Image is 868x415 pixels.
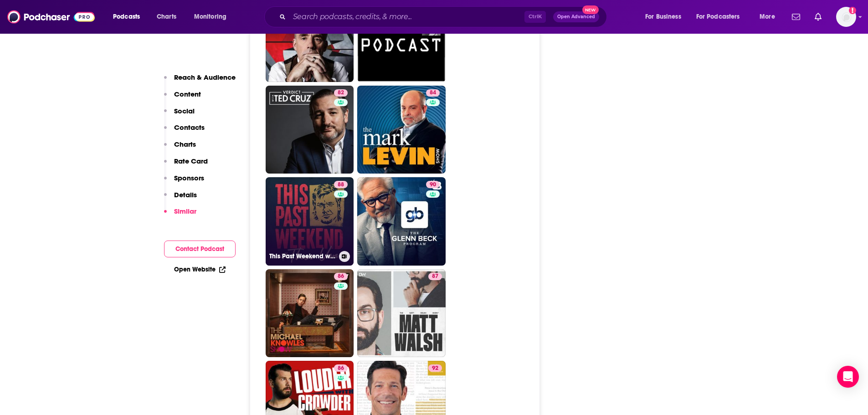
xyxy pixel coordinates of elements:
button: Similar [164,207,196,224]
img: User Profile [836,7,856,27]
a: 82 [266,86,354,174]
h3: This Past Weekend w/ [PERSON_NAME] [269,252,335,260]
p: Social [174,107,195,115]
button: Show profile menu [836,7,856,27]
img: Podchaser - Follow, Share and Rate Podcasts [7,8,95,26]
a: 92 [428,364,442,372]
svg: Add a profile image [849,7,856,14]
span: For Podcasters [696,10,740,23]
a: Show notifications dropdown [788,9,804,25]
button: Sponsors [164,174,204,190]
button: open menu [690,10,753,24]
button: Reach & Audience [164,73,236,90]
a: 84 [426,89,440,97]
span: 88 [338,180,344,190]
p: Details [174,190,197,199]
button: Content [164,90,201,107]
a: 82 [334,89,348,97]
button: Rate Card [164,157,208,174]
button: Details [164,190,197,207]
span: 90 [430,180,436,190]
button: open menu [639,10,693,24]
a: 88This Past Weekend w/ [PERSON_NAME] [266,177,354,266]
a: 86 [334,273,348,280]
span: Logged in as hannah.bishop [836,7,856,27]
p: Reach & Audience [174,73,236,82]
span: Ctrl K [524,11,546,23]
p: Sponsors [174,174,204,182]
span: More [760,10,775,23]
span: Monitoring [194,10,226,23]
a: Charts [151,10,182,24]
a: 90 [357,177,446,266]
p: Rate Card [174,157,208,165]
span: 86 [338,272,344,281]
span: 92 [432,364,438,373]
p: Similar [174,207,196,215]
button: open menu [188,10,238,24]
p: Content [174,90,201,98]
p: Contacts [174,123,205,132]
span: Charts [157,10,176,23]
a: 90 [426,181,440,188]
a: Open Website [174,266,226,273]
span: New [582,5,599,14]
a: 87 [428,273,442,280]
a: 86 [334,364,348,372]
button: Social [164,107,195,123]
span: 82 [338,88,344,97]
a: 86 [266,269,354,358]
span: For Business [645,10,681,23]
button: Charts [164,140,196,157]
p: Charts [174,140,196,149]
button: Contact Podcast [164,241,236,257]
a: 84 [357,86,446,174]
button: open menu [753,10,786,24]
span: 87 [432,272,438,281]
button: Open AdvancedNew [553,11,599,22]
div: Open Intercom Messenger [837,366,859,388]
a: Show notifications dropdown [811,9,825,25]
span: Podcasts [113,10,140,23]
button: open menu [107,10,152,24]
input: Search podcasts, credits, & more... [289,10,524,24]
span: 84 [430,88,436,97]
a: 88 [334,181,348,188]
span: 86 [338,364,344,373]
span: Open Advanced [557,15,595,19]
button: Contacts [164,123,205,140]
a: 87 [357,269,446,358]
div: Search podcasts, credits, & more... [273,6,616,27]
